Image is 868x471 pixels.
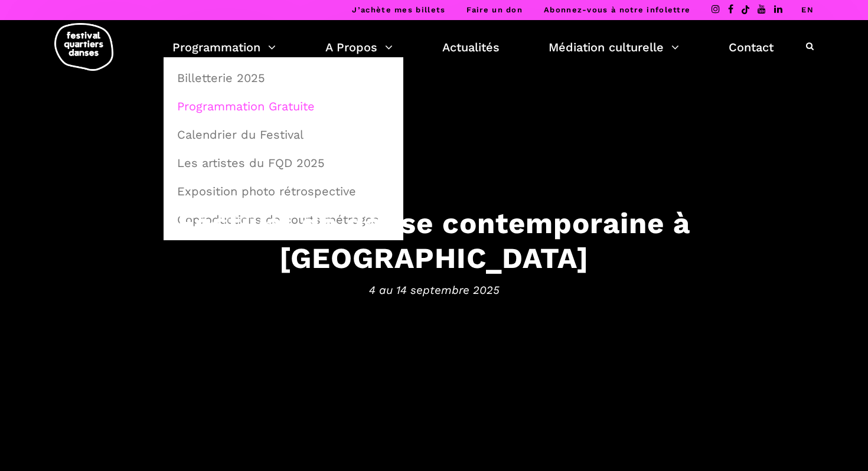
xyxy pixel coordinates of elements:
a: A Propos [325,37,393,57]
a: EN [801,5,814,14]
h3: Festival de danse contemporaine à [GEOGRAPHIC_DATA] [68,206,800,276]
a: Médiation culturelle [549,37,679,57]
a: Billetterie 2025 [170,64,397,91]
a: Programmation Gratuite [170,93,397,120]
a: Calendrier du Festival [170,121,397,148]
img: logo-fqd-med [54,23,113,71]
a: Exposition photo rétrospective [170,178,397,205]
a: Actualités [442,37,500,57]
a: Les artistes du FQD 2025 [170,149,397,176]
a: Abonnez-vous à notre infolettre [544,5,690,14]
a: Programmation [172,37,276,57]
span: 4 au 14 septembre 2025 [68,281,800,299]
a: J’achète mes billets [352,5,445,14]
a: Faire un don [466,5,523,14]
a: Contact [729,37,774,57]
